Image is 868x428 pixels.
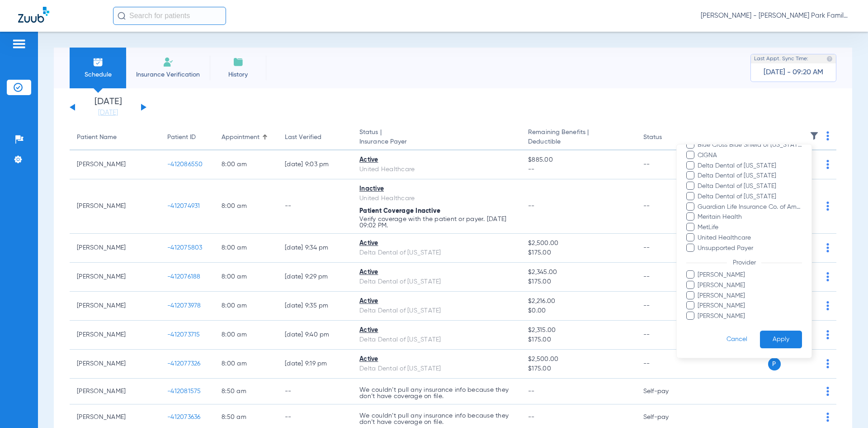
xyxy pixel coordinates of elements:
[697,301,802,311] span: [PERSON_NAME]
[697,244,802,253] span: Unsupported Payer
[697,233,802,243] span: United Healthcare
[697,182,802,191] span: Delta Dental of [US_STATE]
[727,260,761,266] span: Provider
[760,331,802,348] button: Apply
[714,331,760,348] button: Cancel
[697,291,802,301] span: [PERSON_NAME]
[697,151,802,160] span: CIGNA
[697,161,802,171] span: Delta Dental of [US_STATE]
[697,171,802,181] span: Delta Dental of [US_STATE]
[697,281,802,290] span: [PERSON_NAME]
[697,140,802,150] span: Blue Cross Blue Shield of [US_STATE]
[697,192,802,202] span: Delta Dental of [US_STATE]
[697,270,802,280] span: [PERSON_NAME]
[697,212,802,222] span: Meritain Health
[697,202,802,212] span: Guardian Life Insurance Co. of America
[697,223,802,232] span: MetLife
[697,312,802,321] span: [PERSON_NAME]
